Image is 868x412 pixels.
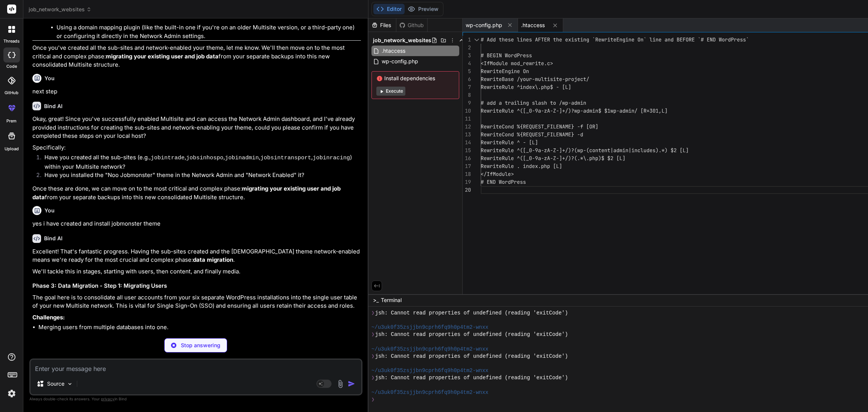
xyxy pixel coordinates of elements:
[631,36,749,43] span: e On` line and BEFORE `# END WordPress`
[521,21,545,29] span: .htaccess
[3,38,20,44] label: threads
[371,353,375,360] span: ❯
[463,154,471,162] div: 16
[371,389,489,396] span: ~/u3uk0f35zsjjbn9cprh6fq9h0p4tm2-wnxx
[376,75,454,82] span: Install dependencies
[38,332,361,340] li: Handling potential duplicate usernames or email addresses.
[32,87,361,96] p: next step
[44,207,55,214] h6: You
[29,395,362,403] p: Always double-check its answers. Your in Bind
[348,380,355,388] img: icon
[371,367,489,374] span: ~/u3uk0f35zsjjbn9cprh6fq9h0p4tm2-wnxx
[57,23,361,40] li: Using a domain mapping plugin (like the built-in one if you're on an older Multisite version, or ...
[313,155,350,161] code: jobinracing
[463,139,471,146] div: 14
[106,53,219,60] strong: migrating your existing user and job data
[5,146,19,152] label: Upload
[463,186,471,194] div: 20
[181,342,220,349] p: Stop answering
[371,331,375,338] span: ❯
[381,46,406,55] span: .htaccess
[6,63,17,70] label: code
[463,115,471,123] div: 11
[463,170,471,178] div: 18
[193,256,233,263] strong: data migration
[371,324,489,331] span: ~/u3uk0f35zsjjbn9cprh6fq9h0p4tm2-wnxx
[463,123,471,131] div: 12
[225,155,259,161] code: jobinadmin
[619,155,625,162] span: L]
[373,37,431,44] span: job_network_websites
[481,179,526,185] span: # END WordPress
[5,387,18,400] img: settings
[32,220,361,228] p: yes i have created and install jobmonster theme
[481,171,514,177] span: </IfModule>
[463,91,471,99] div: 8
[38,153,361,171] li: Have you created all the sub-sites (e.g., , , , , ) within your Multisite network?
[381,57,419,66] span: wp-config.php
[481,155,619,162] span: RewriteRule ^([_0-9a-zA-Z-]+/)?(.*\.php)$ $2 [
[373,296,379,304] span: >_
[44,102,63,110] h6: Bind AI
[32,115,361,140] p: Okay, great! Since you've successfully enabled Multisite and can access the Network Admin dashboa...
[38,323,361,332] li: Merging users from multiple databases into one.
[481,52,532,59] span: # BEGIN WordPress
[32,314,65,321] strong: Challenges:
[463,146,471,154] div: 15
[32,185,342,201] strong: migrating your existing user and job data
[619,147,689,154] span: min|includes).*) $2 [L]
[375,353,568,360] span: jsh: Cannot read properties of undefined (reading 'exitCode')
[481,99,586,106] span: # add a trailing slash to /wp-admin
[375,310,568,317] span: jsh: Cannot read properties of undefined (reading 'exitCode')
[463,36,471,44] div: 1
[463,60,471,67] div: 4
[463,67,471,75] div: 5
[336,380,345,388] img: attachment
[481,107,619,114] span: RewriteRule ^([_0-9a-zA-Z-]+/)?wp-admin$ $1wp-
[371,310,375,317] span: ❯
[481,76,589,82] span: RewriteBase /your-multisite-project/
[371,374,375,381] span: ❯
[405,4,442,14] button: Preview
[396,21,427,29] div: Github
[32,293,361,310] p: The goal here is to consolidate all user accounts from your six separate WordPress installations ...
[463,99,471,107] div: 9
[101,397,115,401] span: privacy
[381,296,402,304] span: Terminal
[373,4,405,14] button: Editor
[463,75,471,83] div: 6
[44,235,63,242] h6: Bind AI
[375,331,568,338] span: jsh: Cannot read properties of undefined (reading 'exitCode')
[32,247,361,264] p: Excellent! That's fantastic progress. Having the sub-sites created and the [DEMOGRAPHIC_DATA] the...
[151,155,185,161] code: jobintrade
[32,267,361,276] p: We'll tackle this in stages, starting with users, then content, and finally media.
[463,178,471,186] div: 19
[47,380,64,388] p: Source
[186,155,223,161] code: jobsinhospo
[32,143,361,152] p: Specifically:
[376,87,405,96] button: Execute
[463,52,471,60] div: 3
[481,163,562,169] span: RewriteRule . index.php [L]
[481,147,619,154] span: RewriteRule ^([_0-9a-zA-Z-]+/)?(wp-(content|ad
[371,346,489,353] span: ~/u3uk0f35zsjjbn9cprh6fq9h0p4tm2-wnxx
[481,131,583,138] span: RewriteCond %{REQUEST_FILENAME} -d
[481,123,598,130] span: RewriteCond %{REQUEST_FILENAME} -f [OR]
[481,60,553,67] span: <IfModule mod_rewrite.c>
[375,374,568,381] span: jsh: Cannot read properties of undefined (reading 'exitCode')
[463,131,471,139] div: 13
[481,84,571,90] span: RewriteRule ^index\.php$ - [L]
[32,282,361,290] h3: Phase 3: Data Migration - Step 1: Migrating Users
[463,107,471,115] div: 10
[32,44,361,69] p: Once you've created all the sub-sites and network-enabled your theme, let me know. We'll then mov...
[6,118,17,124] label: prem
[67,381,73,387] img: Pick Models
[5,90,18,96] label: GitHub
[481,36,631,43] span: # Add these lines AFTER the existing `RewriteEngin
[44,75,55,82] h6: You
[463,162,471,170] div: 17
[368,21,396,29] div: Files
[38,171,361,182] li: Have you installed the "Noo Jobmonster" theme in the Network Admin and "Network Enabled" it?
[481,139,538,146] span: RewriteRule ^ - [L]
[481,68,529,75] span: RewriteEngine On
